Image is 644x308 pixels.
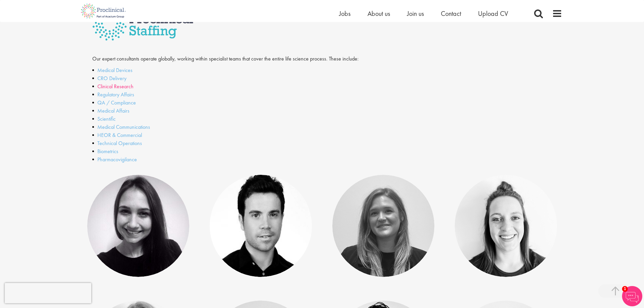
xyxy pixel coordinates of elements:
a: CRO Delivery [97,75,126,82]
a: Medical Affairs [97,107,129,114]
a: Regulatory Affairs [97,91,134,98]
a: Technical Operations [97,140,142,147]
a: Join us [407,9,424,18]
img: Chatbot [622,286,642,306]
a: Upload CV [478,9,508,18]
iframe: reCAPTCHA [5,283,91,303]
img: Proclinical Staffing [92,6,193,41]
a: Contact [441,9,461,18]
a: Medical Communications [97,123,150,131]
p: Our expert consultants operate globally, working within specialist teams that cover the entire li... [92,55,396,63]
a: Medical Devices [97,67,133,74]
a: Biometrics [97,148,118,155]
a: HEOR & Commercial [97,132,142,139]
a: Pharmacovigilance [97,156,137,163]
a: Jobs [339,9,351,18]
a: Clinical Research [97,83,134,90]
a: QA / Compliance [97,99,136,106]
a: About us [367,9,390,18]
a: Scientific [97,115,116,122]
span: 1 [622,286,628,292]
